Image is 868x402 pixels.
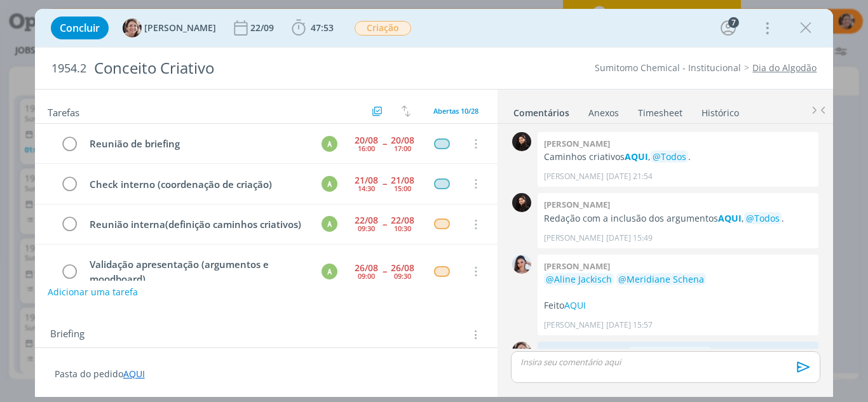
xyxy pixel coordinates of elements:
[383,220,386,229] span: --
[311,22,334,34] span: 47:53
[48,104,79,119] span: Tarefas
[355,21,411,36] span: Criação
[355,264,378,272] div: 26/08
[55,368,478,380] p: Pasta do pedido
[144,23,216,32] span: [PERSON_NAME]
[544,232,604,244] p: [PERSON_NAME]
[85,257,310,286] div: Validação apresentação (argumentos e moodboard)
[402,105,410,117] img: arrow-down-up.svg
[50,326,85,343] span: Briefing
[288,18,337,38] button: 47:53
[701,101,740,119] a: Histórico
[355,216,378,225] div: 22/08
[588,107,619,119] div: Anexos
[512,342,531,361] img: A
[433,106,478,116] span: Abertas 10/28
[47,281,139,304] button: Adicionar uma tarefa
[320,174,339,193] button: A
[320,215,339,234] button: A
[544,212,812,225] p: Redação com a inclusão dos argumentos , .
[391,176,414,185] div: 21/08
[746,212,780,224] span: @Todos
[358,145,375,152] div: 16:00
[391,216,414,225] div: 22/08
[606,171,653,182] span: [DATE] 21:54
[383,267,386,276] span: --
[625,151,648,163] a: AQUI
[322,176,337,192] div: A
[546,273,612,285] span: @Aline Jackisch
[51,17,109,39] button: Concluir
[544,319,604,331] p: [PERSON_NAME]
[35,9,834,397] div: dialog
[630,347,710,359] span: @[PERSON_NAME]
[544,299,812,312] p: Feito
[320,262,339,281] button: A
[394,272,411,279] div: 09:30
[383,139,386,148] span: --
[358,185,375,192] div: 14:30
[322,216,337,232] div: A
[606,319,653,331] span: [DATE] 15:57
[544,199,610,210] b: [PERSON_NAME]
[544,171,604,182] p: [PERSON_NAME]
[89,53,492,84] div: Conceito Criativo
[85,136,310,152] div: Reunião de briefing
[618,273,704,285] span: @Meridiane Schena
[391,264,414,272] div: 26/08
[123,18,216,37] button: A[PERSON_NAME]
[512,132,531,151] img: L
[718,18,738,38] button: 7
[718,212,742,224] a: AQUI
[512,193,531,212] img: L
[653,151,686,163] span: @Todos
[513,101,570,119] a: Comentários
[85,177,310,192] div: Check interno (coordenação de criação)
[544,260,610,272] b: [PERSON_NAME]
[728,17,739,28] div: 7
[544,138,610,149] b: [PERSON_NAME]
[394,225,411,232] div: 10:30
[354,20,412,36] button: Criação
[322,136,337,152] div: A
[383,179,386,188] span: --
[358,272,375,279] div: 09:00
[637,101,683,119] a: Timesheet
[512,255,531,274] img: N
[60,23,100,33] span: Concluir
[320,134,339,153] button: A
[51,62,86,76] span: 1954.2
[322,264,337,279] div: A
[544,151,812,163] p: Caminhos criativos , .
[564,299,586,311] a: AQUI
[358,225,375,232] div: 09:30
[250,23,276,32] div: 22/09
[355,176,378,185] div: 21/08
[752,62,817,74] a: Dia do Algodão
[544,347,812,359] p: Material enviado ao para avaliação.
[123,368,145,380] a: AQUI
[394,185,411,192] div: 15:00
[606,232,653,244] span: [DATE] 15:49
[391,136,414,145] div: 20/08
[355,136,378,145] div: 20/08
[85,217,310,232] div: Reunião interna(definição caminhos criativos)
[595,62,741,74] a: Sumitomo Chemical - Institucional
[123,18,142,37] img: A
[394,145,411,152] div: 17:00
